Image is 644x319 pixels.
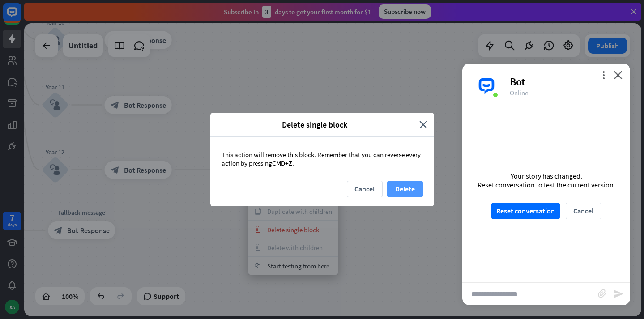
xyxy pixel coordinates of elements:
[566,203,601,219] button: Cancel
[599,71,608,79] i: more_vert
[598,289,607,298] i: block_attachment
[613,289,624,299] i: send
[491,203,560,219] button: Reset conversation
[7,4,34,30] button: Open LiveChat chat widget
[217,119,413,130] span: Delete single block
[347,181,383,197] button: Cancel
[614,71,623,79] i: close
[272,159,292,167] span: CMD+Z
[387,181,423,197] button: Delete
[478,180,615,189] div: Reset conversation to test the current version.
[510,89,619,97] div: Online
[210,137,434,181] div: This action will remove this block. Remember that you can reverse every action by pressing .
[419,119,427,130] i: close
[478,171,615,180] div: Your story has changed.
[510,75,619,89] div: Bot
